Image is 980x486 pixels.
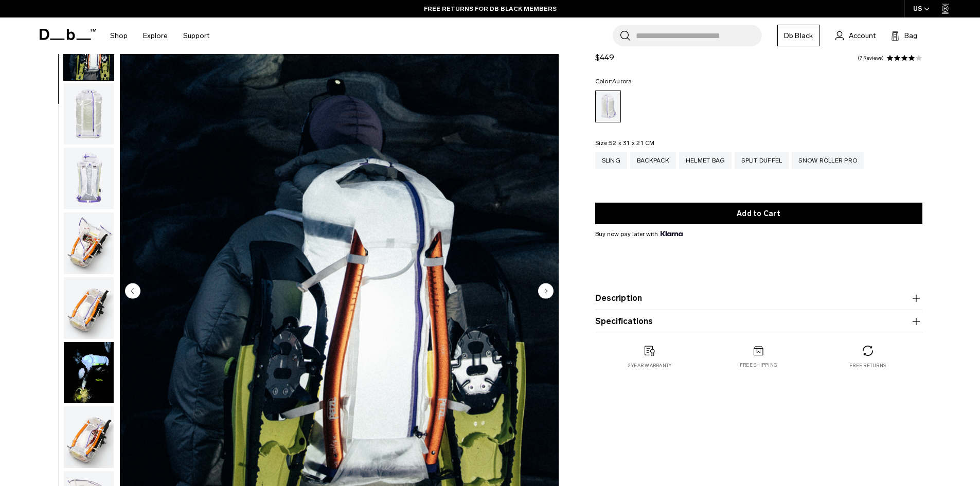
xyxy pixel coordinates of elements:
[740,362,777,369] p: Free shipping
[125,283,140,300] button: Previous slide
[849,30,876,41] span: Account
[63,277,114,339] button: Weigh_Lighter_Backpack_25L_5.png
[64,212,114,274] img: Weigh_Lighter_Backpack_25L_4.png
[143,17,168,54] a: Explore
[849,362,886,369] p: Free returns
[609,139,655,147] span: 52 x 31 x 21 CM
[595,52,614,62] span: $449
[891,29,917,42] button: Bag
[63,212,114,275] button: Weigh_Lighter_Backpack_25L_4.png
[595,152,627,169] a: Sling
[777,25,820,46] a: Db Black
[630,152,676,169] a: Backpack
[904,30,917,41] span: Bag
[661,231,683,236] img: {"height" => 20, "alt" => "Klarna"}
[735,152,789,169] a: Split Duffel
[628,362,672,369] p: 2 year warranty
[595,203,922,224] button: Add to Cart
[595,140,655,146] legend: Size:
[595,292,922,304] button: Description
[792,152,864,169] a: Snow Roller Pro
[858,56,884,61] a: 7 reviews
[595,91,621,122] a: Aurora
[595,78,632,84] legend: Color:
[64,277,114,339] img: Weigh_Lighter_Backpack_25L_5.png
[63,83,114,146] button: Weigh_Lighter_Backpack_25L_2.png
[63,147,114,210] button: Weigh_Lighter_Backpack_25L_3.png
[110,17,128,54] a: Shop
[538,283,554,300] button: Next slide
[102,17,217,54] nav: Main Navigation
[595,315,922,328] button: Specifications
[595,229,683,239] span: Buy now pay later with
[183,17,209,54] a: Support
[835,29,876,42] a: Account
[679,152,732,169] a: Helmet Bag
[64,83,114,145] img: Weigh_Lighter_Backpack_25L_2.png
[63,341,114,404] button: Weigh Lighter Backpack 25L Aurora
[64,406,114,468] img: Weigh_Lighter_Backpack_25L_6.png
[612,78,632,85] span: Aurora
[424,4,557,13] a: FREE RETURNS FOR DB BLACK MEMBERS
[64,342,114,404] img: Weigh Lighter Backpack 25L Aurora
[64,148,114,209] img: Weigh_Lighter_Backpack_25L_3.png
[63,406,114,469] button: Weigh_Lighter_Backpack_25L_6.png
